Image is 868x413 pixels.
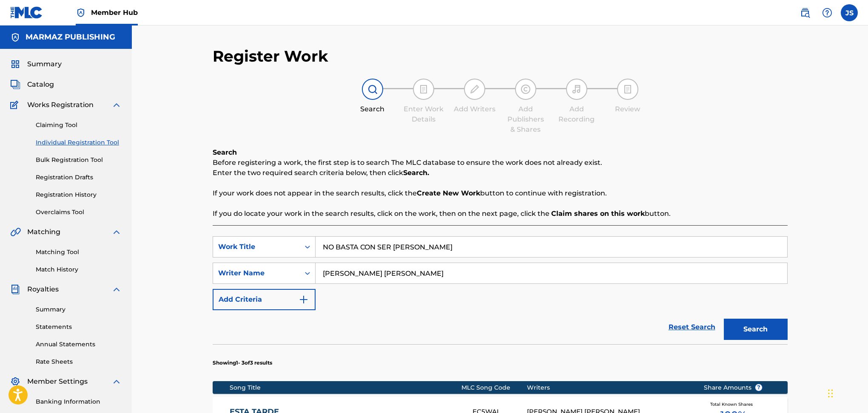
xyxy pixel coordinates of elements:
[36,340,122,349] a: Annual Statements
[36,265,122,274] a: Match History
[755,384,762,391] span: ?
[111,100,122,110] img: expand
[213,47,328,66] h2: Register Work
[10,59,62,69] a: SummarySummary
[551,209,645,218] strong: Claim shares on this work
[606,104,649,114] div: Review
[10,227,21,237] img: Matching
[10,100,21,110] img: Works Registration
[213,209,788,219] p: If you do locate your work in the search results, click on the work, then on the next page, click...
[10,59,20,69] img: Summary
[36,156,122,164] a: Bulk Registration Tool
[797,4,814,21] a: Public Search
[299,294,309,305] img: 9d2ae6d4665cec9f34b9.svg
[213,158,788,168] p: Before registering a work, the first step is to search The MLC database to ensure the work does n...
[10,79,20,90] img: Catalog
[504,104,547,135] div: Add Publishers & Shares
[623,84,633,94] img: step indicator icon for Review
[418,84,429,94] img: step indicator icon for Enter Work Details
[828,381,833,406] div: Arrastrar
[844,275,868,344] iframe: Resource Center
[218,242,295,252] div: Work Title
[351,104,394,114] div: Search
[27,79,54,90] span: Catalog
[27,100,94,110] span: Works Registration
[36,248,122,257] a: Matching Tool
[800,8,810,18] img: search
[724,319,788,340] button: Search
[819,4,836,21] div: Help
[825,372,868,413] iframe: Chat Widget
[402,104,445,124] div: Enter Work Details
[10,79,54,90] a: CatalogCatalog
[461,383,527,392] div: MLC Song Code
[822,8,832,18] img: help
[10,32,20,42] img: Accounts
[710,401,756,407] span: Total Known Shares
[36,138,122,147] a: Individual Registration Tool
[218,268,295,278] div: Writer Name
[36,173,122,182] a: Registration Drafts
[36,357,122,366] a: Rate Sheets
[521,84,531,94] img: step indicator icon for Add Publishers & Shares
[213,289,316,310] button: Add Criteria
[470,84,480,94] img: step indicator icon for Add Writers
[36,322,122,331] a: Statements
[91,8,138,17] span: Member Hub
[36,305,122,314] a: Summary
[825,372,868,413] div: Widget de chat
[10,376,20,387] img: Member Settings
[111,227,122,237] img: expand
[36,397,122,406] a: Banking Information
[10,6,43,19] img: MLC Logo
[704,383,763,392] span: Share Amounts
[841,4,858,21] div: User Menu
[213,168,788,178] p: Enter the two required search criteria below, then click
[213,148,237,156] b: Search
[555,104,598,124] div: Add Recording
[572,84,582,94] img: step indicator icon for Add Recording
[213,359,272,367] p: Showing 1 - 3 of 3 results
[230,383,461,392] div: Song Title
[111,284,122,294] img: expand
[111,376,122,387] img: expand
[36,121,122,130] a: Claiming Tool
[417,189,480,197] strong: Create New Work
[27,227,60,237] span: Matching
[453,104,496,114] div: Add Writers
[76,8,86,18] img: Top Rightsholder
[367,84,378,94] img: step indicator icon for Search
[27,376,88,387] span: Member Settings
[527,383,691,392] div: Writers
[403,169,429,177] strong: Search.
[10,284,20,294] img: Royalties
[664,318,720,337] a: Reset Search
[213,236,788,344] form: Search Form
[36,208,122,217] a: Overclaims Tool
[213,188,788,198] p: If your work does not appear in the search results, click the button to continue with registration.
[27,284,59,294] span: Royalties
[36,190,122,199] a: Registration History
[26,32,115,42] h5: MARMAZ PUBLISHING
[27,59,62,69] span: Summary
